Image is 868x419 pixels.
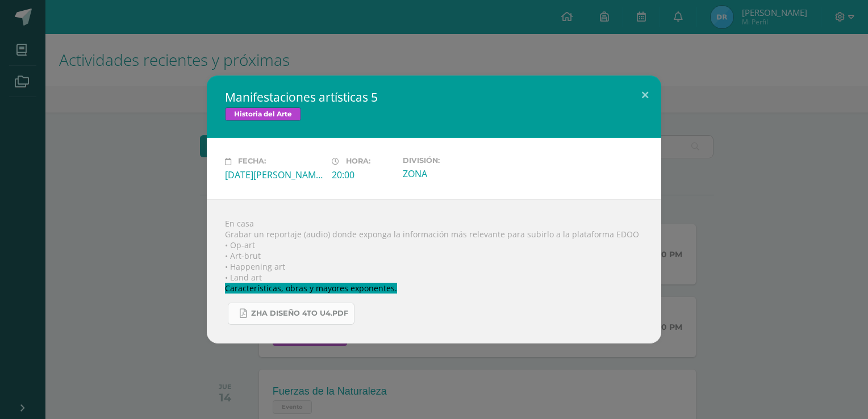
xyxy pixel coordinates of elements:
[251,309,348,318] span: ZHA diseño 4to U4.pdf
[225,169,323,181] div: [DATE][PERSON_NAME]
[403,167,500,180] div: ZONA
[403,156,500,165] label: División:
[238,157,266,166] span: Fecha:
[228,303,354,325] a: ZHA diseño 4to U4.pdf
[346,157,370,166] span: Hora:
[332,169,394,181] div: 20:00
[207,199,661,343] div: En casa Grabar un reportaje (audio) donde exponga la información más relevante para subirlo a la ...
[225,89,643,105] h2: Manifestaciones artísticas 5
[225,107,301,121] span: Historia del Arte
[629,76,661,114] button: Close (Esc)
